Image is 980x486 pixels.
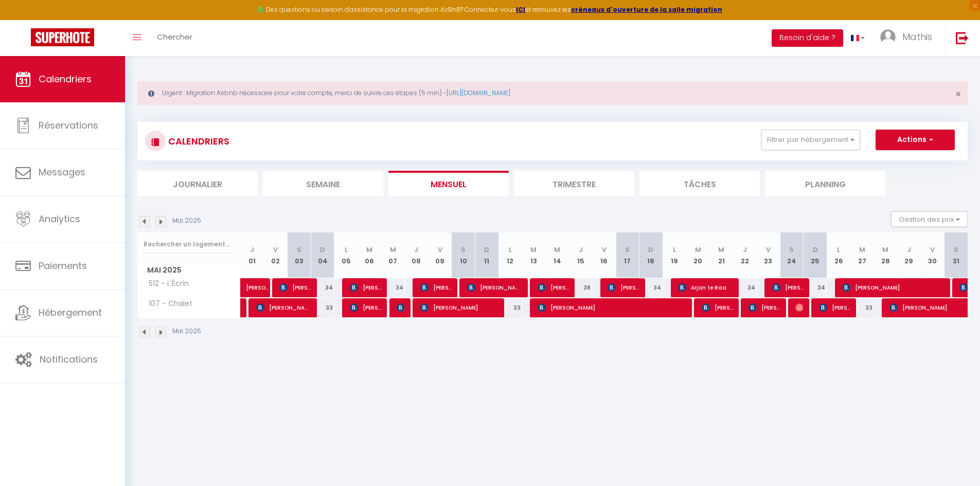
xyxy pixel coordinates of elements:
abbr: S [625,245,630,255]
a: [PERSON_NAME] Conseil Sapie Eva [241,298,246,318]
th: 12 [498,232,522,278]
abbr: L [837,245,840,255]
th: 31 [944,232,968,278]
th: 22 [733,232,757,278]
button: Ouvrir le widget de chat LiveChat [8,4,39,35]
span: 512 - L'Écrin [139,278,191,290]
abbr: M [366,245,372,255]
div: 34 [381,278,405,297]
th: 04 [311,232,334,278]
h3: CALENDRIERS [166,130,229,153]
th: 26 [827,232,850,278]
div: 38 [569,278,593,297]
a: Chercher [149,20,200,56]
li: Journalier [137,171,258,196]
span: Mai 2025 [138,263,240,278]
span: [PERSON_NAME] [538,298,687,317]
abbr: V [438,245,442,255]
th: 21 [709,232,733,278]
abbr: J [414,245,418,255]
abbr: V [273,245,278,255]
abbr: L [673,245,676,255]
th: 17 [616,232,639,278]
abbr: M [554,245,560,255]
th: 25 [804,232,827,278]
abbr: J [907,245,911,255]
a: [URL][DOMAIN_NAME] [447,88,510,97]
th: 27 [850,232,874,278]
th: 19 [663,232,686,278]
span: [PERSON_NAME] [PERSON_NAME] [819,298,850,317]
img: ... [880,29,896,45]
abbr: D [648,245,653,255]
abbr: S [297,245,301,255]
div: Urgent : Migration Airbnb nécessaire pour votre compte, merci de suivre ces étapes (5 min) - [137,81,968,105]
p: Mai 2025 [172,216,201,226]
button: Besoin d'aide ? [772,29,843,47]
span: Hébergement [39,306,102,319]
span: [PERSON_NAME] [420,298,499,317]
span: Notifications [40,353,98,366]
span: Mathis [902,30,932,43]
button: Gestion des prix [891,211,968,227]
div: 34 [639,278,663,297]
span: [PERSON_NAME][DEMOGRAPHIC_DATA] [350,298,381,317]
li: Tâches [639,171,760,196]
img: logout [956,31,969,44]
th: 01 [241,232,264,278]
abbr: D [813,245,818,255]
abbr: V [766,245,771,255]
th: 08 [405,232,429,278]
abbr: L [509,245,512,255]
div: 33 [498,298,522,317]
a: créneaux d'ouverture de la salle migration [571,5,722,14]
a: ... Mathis [872,20,945,56]
abbr: M [695,245,701,255]
th: 07 [381,232,405,278]
abbr: M [882,245,888,255]
abbr: M [530,245,537,255]
span: × [955,87,961,100]
span: [PERSON_NAME] [246,273,270,292]
span: [PERSON_NAME] [279,278,311,297]
th: 30 [921,232,945,278]
th: 14 [545,232,569,278]
button: Actions [876,130,955,150]
th: 29 [897,232,921,278]
abbr: V [602,245,607,255]
abbr: L [345,245,348,255]
abbr: D [484,245,489,255]
th: 09 [428,232,452,278]
span: [PERSON_NAME] [608,278,639,297]
div: 34 [804,278,827,297]
th: 03 [288,232,311,278]
abbr: S [954,245,958,255]
span: [PERSON_NAME] [467,278,522,297]
abbr: J [743,245,747,255]
th: 05 [334,232,358,278]
th: 11 [475,232,498,278]
span: [PERSON_NAME] [795,298,803,317]
input: Rechercher un logement... [144,235,235,254]
span: [PERSON_NAME] [749,298,780,317]
span: Messages [39,166,85,178]
abbr: D [320,245,325,255]
div: 34 [311,278,334,297]
abbr: J [579,245,583,255]
li: Semaine [263,171,383,196]
th: 23 [757,232,780,278]
span: [PERSON_NAME] [397,298,404,317]
div: 33 [311,298,334,317]
span: [PERSON_NAME] [420,278,452,297]
span: [PERSON_NAME] [772,278,804,297]
span: Réservations [39,119,98,132]
span: [PERSON_NAME] Mesa [PERSON_NAME] [702,298,733,317]
span: Arjan te Raa [678,278,733,297]
th: 02 [264,232,288,278]
th: 10 [452,232,475,278]
div: 33 [850,298,874,317]
th: 06 [358,232,381,278]
span: [PERSON_NAME] [350,278,381,297]
div: 34 [733,278,757,297]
